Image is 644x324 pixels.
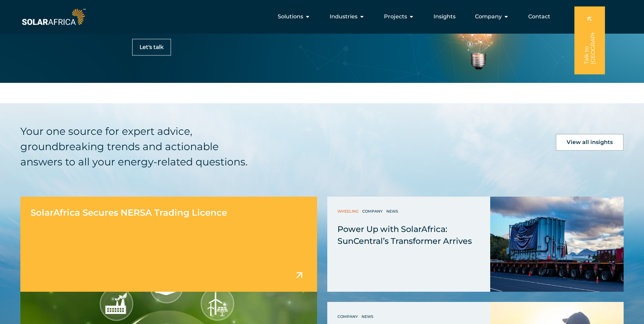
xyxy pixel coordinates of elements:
span: Industries [330,13,357,21]
span: Power Up with SolarAfrica: SunCentral’s Transformer Arrives [337,224,472,246]
a: View all insights [556,134,624,151]
span: SolarAfrica Secures NERSA Trading Licence [31,207,227,218]
a: Contact [528,13,550,21]
span: Let's talk [140,44,164,50]
a: News [362,313,375,320]
span: Company [475,13,502,21]
nav: Menu [87,10,556,23]
a: News [386,208,400,215]
a: Company [337,313,360,320]
span: Projects [384,13,407,21]
h5: Your one source for expert advice, groundbreaking trends and actionable answers to all your energ... [20,124,263,169]
img: arrow icon [293,269,305,281]
span: View all insights [567,140,613,145]
a: Wheeling [337,208,360,215]
img: Power Up with SolarAfrica: SunCentral’s Transformer Arrives 2 [490,197,624,292]
a: Company [362,208,384,215]
a: Insights [434,13,456,21]
span: Solutions [278,13,303,21]
a: Let's talk [132,39,171,56]
div: Menu Toggle [87,10,556,23]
